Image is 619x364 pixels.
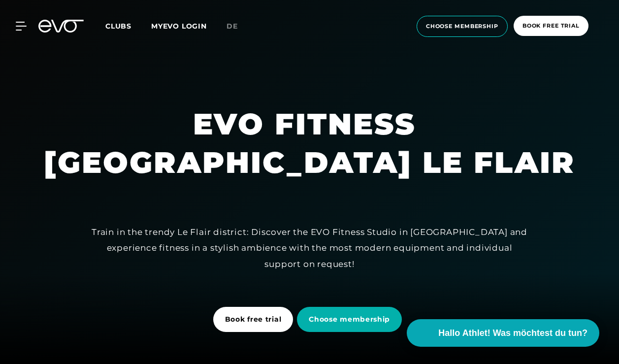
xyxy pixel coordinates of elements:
[407,319,599,347] button: Hallo Athlet! Was möchtest du tun?
[151,22,207,31] a: MYEVO LOGIN
[105,21,151,31] a: Clubs
[297,299,406,339] a: Choose membership
[88,224,531,272] div: Train in the trendy Le Flair district: Discover the EVO Fitness Studio in [GEOGRAPHIC_DATA] and e...
[511,16,591,37] a: book free trial
[414,16,511,37] a: choose membership
[225,314,282,325] span: Book free trial
[522,22,580,30] span: book free trial
[309,314,390,325] span: Choose membership
[438,327,587,340] span: Hallo Athlet! Was möchtest du tun?
[44,105,575,182] h1: EVO FITNESS [GEOGRAPHIC_DATA] LE FLAIR
[213,299,297,339] a: Book free trial
[227,22,238,31] span: de
[105,22,131,31] span: Clubs
[227,21,250,32] a: de
[426,22,498,31] span: choose membership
